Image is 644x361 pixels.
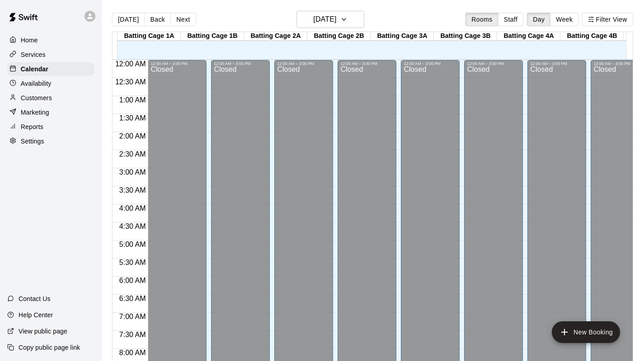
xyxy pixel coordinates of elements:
[313,13,336,26] h6: [DATE]
[21,50,46,59] p: Services
[7,91,94,105] a: Customers
[21,65,48,74] p: Calendar
[277,61,330,66] div: 12:00 AM – 3:00 PM
[117,186,148,194] span: 3:30 AM
[7,106,94,119] a: Marketing
[117,295,148,302] span: 6:30 AM
[117,96,148,104] span: 1:00 AM
[117,114,148,122] span: 1:30 AM
[112,13,145,26] button: [DATE]
[7,134,94,148] a: Settings
[371,32,434,41] div: Batting Cage 3A
[117,331,148,338] span: 7:30 AM
[560,32,624,41] div: Batting Cage 4B
[144,13,171,26] button: Back
[150,61,204,66] div: 12:00 AM – 3:00 PM
[117,132,148,140] span: 2:00 AM
[21,36,38,45] p: Home
[21,122,43,131] p: Reports
[296,11,364,28] button: [DATE]
[7,33,94,47] a: Home
[19,327,67,336] p: View public page
[7,48,94,61] a: Services
[170,13,196,26] button: Next
[117,259,148,266] span: 5:30 AM
[21,137,44,146] p: Settings
[113,60,148,68] span: 12:00 AM
[404,61,457,66] div: 12:00 AM – 3:00 PM
[181,32,244,41] div: Batting Cage 1B
[7,120,94,134] a: Reports
[19,310,53,319] p: Help Center
[434,32,497,41] div: Batting Cage 3B
[117,222,148,230] span: 4:30 AM
[117,313,148,320] span: 7:00 AM
[582,13,633,26] button: Filter View
[113,78,148,86] span: 12:30 AM
[214,61,267,66] div: 12:00 AM – 3:00 PM
[465,13,498,26] button: Rooms
[530,61,583,66] div: 12:00 AM – 3:00 PM
[118,32,181,41] div: Batting Cage 1A
[21,108,49,117] p: Marketing
[117,150,148,158] span: 2:30 AM
[117,241,148,248] span: 5:00 AM
[467,61,520,66] div: 12:00 AM – 3:00 PM
[497,32,560,41] div: Batting Cage 4A
[7,62,94,76] a: Calendar
[19,294,51,303] p: Contact Us
[7,77,94,90] a: Availability
[21,93,52,102] p: Customers
[498,13,524,26] button: Staff
[307,32,371,41] div: Batting Cage 2B
[117,349,148,356] span: 8:00 AM
[550,13,578,26] button: Week
[117,204,148,212] span: 4:00 AM
[19,343,80,352] p: Copy public page link
[21,79,52,88] p: Availability
[117,277,148,284] span: 6:00 AM
[117,168,148,176] span: 3:00 AM
[244,32,307,41] div: Batting Cage 2A
[527,13,550,26] button: Day
[552,321,620,343] button: add
[340,61,394,66] div: 12:00 AM – 3:00 PM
